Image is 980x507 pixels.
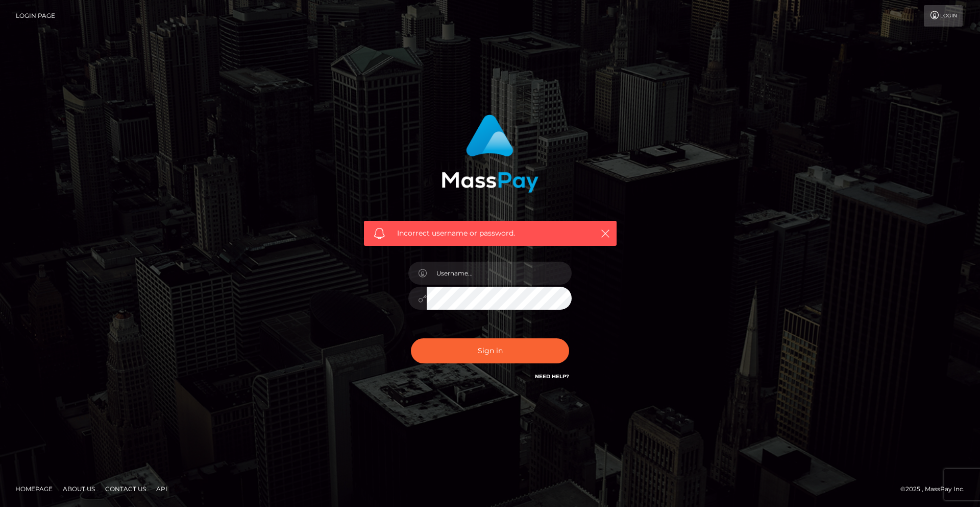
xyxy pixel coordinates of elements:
a: About Us [59,481,99,497]
a: Contact Us [101,481,150,497]
span: Incorrect username or password. [397,228,583,239]
a: API [152,481,171,497]
a: Login [924,5,963,27]
button: Sign in [411,338,569,363]
a: Need Help? [535,373,569,380]
a: Login Page [16,5,55,27]
img: MassPay Login [442,114,538,193]
div: © 2025 , MassPay Inc. [900,483,972,495]
a: Homepage [11,481,57,497]
input: Username... [427,262,572,285]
